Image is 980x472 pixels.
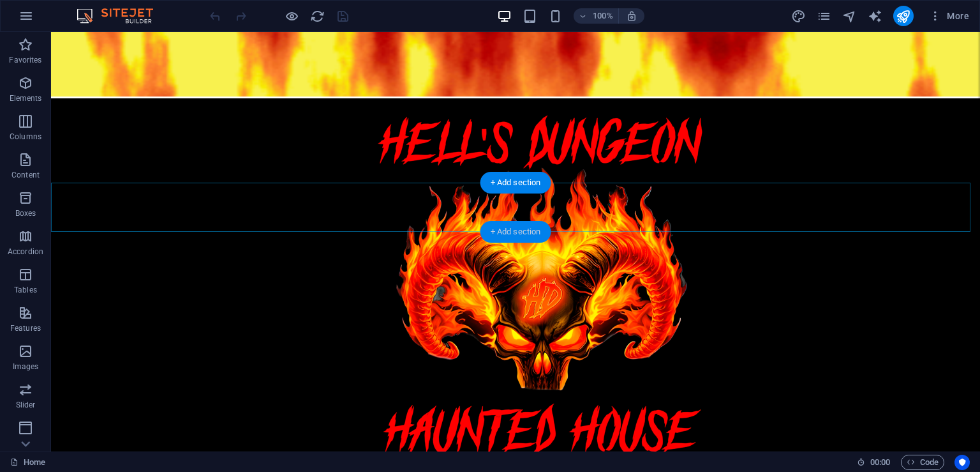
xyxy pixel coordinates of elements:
[16,400,36,410] p: Slider
[870,455,890,470] span: 00 00
[817,8,832,24] button: pages
[868,8,883,24] button: text_generator
[593,8,613,24] h6: 100%
[896,9,910,24] i: Publish
[842,8,857,24] button: navigator
[954,455,970,470] button: Usercentrics
[10,455,45,470] a: Click to cancel selection. Double-click to open Pages
[626,10,637,22] i: On resize automatically adjust zoom level to fit chosen device.
[842,9,857,24] i: Navigator
[893,6,914,26] button: publish
[929,10,969,22] span: More
[10,93,42,103] p: Elements
[13,362,39,372] p: Images
[907,455,939,470] span: Code
[310,9,325,24] i: Reload page
[14,285,37,295] p: Tables
[791,8,806,24] button: design
[8,247,43,257] p: Accordion
[868,9,882,24] i: AI Writer
[11,170,40,180] p: Content
[480,172,551,194] div: + Add section
[924,6,974,26] button: More
[15,208,36,218] p: Boxes
[574,8,619,24] button: 100%
[9,55,41,65] p: Favorites
[791,9,806,24] i: Design (Ctrl+Alt+Y)
[879,457,881,467] span: :
[10,323,41,333] p: Features
[857,455,891,470] h6: Session time
[901,455,944,470] button: Code
[284,8,299,24] button: Click here to leave preview mode and continue editing
[480,221,551,243] div: + Add section
[73,8,169,24] img: Editor Logo
[10,132,41,142] p: Columns
[817,9,831,24] i: Pages (Ctrl+Alt+S)
[309,8,325,24] button: reload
